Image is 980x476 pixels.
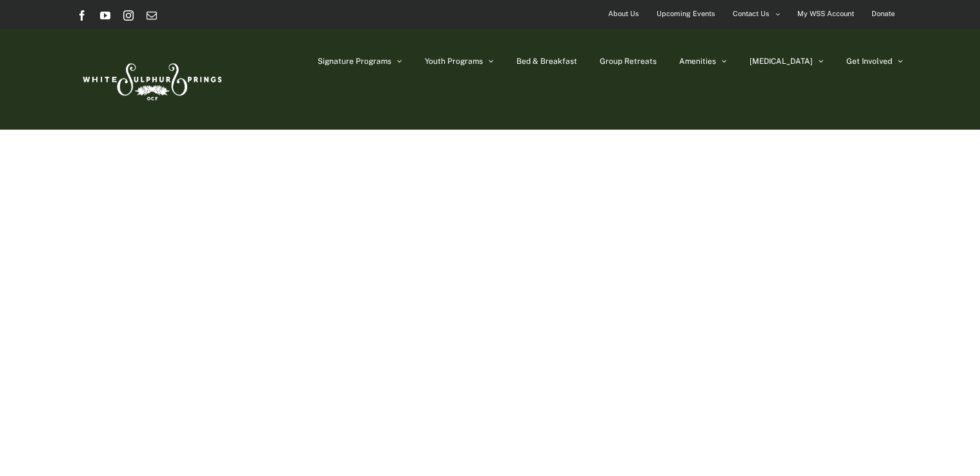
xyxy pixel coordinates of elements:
[318,29,402,94] a: Signature Programs
[425,57,483,65] span: Youth Programs
[679,29,727,94] a: Amenities
[846,29,903,94] a: Get Involved
[318,29,903,94] nav: Main Menu
[123,10,134,21] a: Instagram
[600,57,657,65] span: Group Retreats
[77,10,87,21] a: Facebook
[733,5,770,23] span: Contact Us
[872,5,895,23] span: Donate
[750,29,824,94] a: [MEDICAL_DATA]
[425,29,494,94] a: Youth Programs
[147,10,157,21] a: Email
[679,57,716,65] span: Amenities
[318,57,391,65] span: Signature Programs
[657,5,715,23] span: Upcoming Events
[797,5,854,23] span: My WSS Account
[600,29,657,94] a: Group Retreats
[516,57,577,65] span: Bed & Breakfast
[846,57,892,65] span: Get Involved
[608,5,639,23] span: About Us
[77,49,225,110] img: White Sulphur Springs Logo
[750,57,813,65] span: [MEDICAL_DATA]
[516,29,577,94] a: Bed & Breakfast
[100,10,110,21] a: YouTube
